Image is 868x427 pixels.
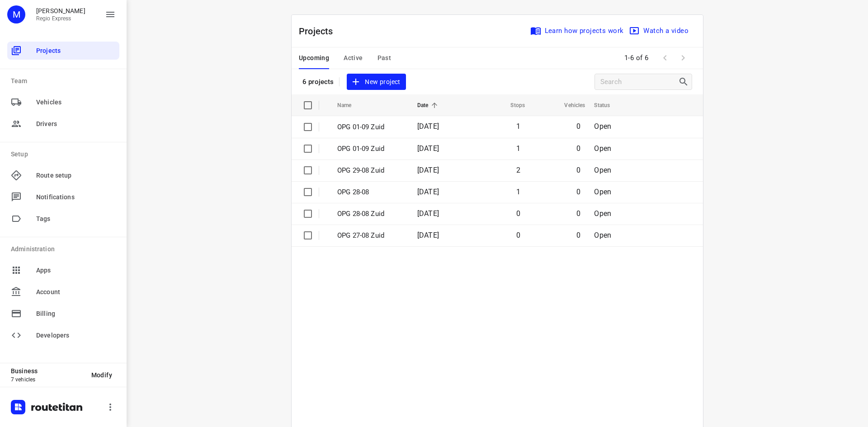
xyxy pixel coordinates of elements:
[337,230,404,241] p: OPG 27-08 Zuid
[11,76,119,86] p: Team
[516,144,520,153] span: 1
[417,100,440,111] span: Date
[7,283,119,301] div: Account
[516,209,520,218] span: 0
[36,309,116,319] span: Billing
[552,100,585,111] span: Vehicles
[678,76,692,87] div: Search
[674,49,692,67] span: Next Page
[7,188,119,206] div: Notifications
[7,166,119,184] div: Route setup
[7,93,119,111] div: Vehicles
[7,305,119,323] div: Billing
[11,376,84,383] p: 7 vehicles
[594,144,611,153] span: Open
[594,100,622,111] span: Status
[516,122,520,131] span: 1
[594,122,611,131] span: Open
[417,231,439,239] span: [DATE]
[337,144,404,154] p: OPG 01-09 Zuid
[656,49,674,67] span: Previous Page
[621,48,652,68] span: 1-6 of 6
[36,171,116,180] span: Route setup
[347,74,406,90] button: New project
[594,166,611,174] span: Open
[600,75,678,89] input: Search projects
[337,187,404,197] p: OPG 28-08
[499,100,525,111] span: Stops
[576,209,580,218] span: 0
[337,165,404,176] p: OPG 29-08 Zuid
[594,209,611,218] span: Open
[36,266,116,275] span: Apps
[516,188,520,196] span: 1
[377,52,392,64] span: Past
[11,150,119,159] p: Setup
[84,367,119,383] button: Modify
[344,52,363,64] span: Active
[11,367,84,375] p: Business
[36,192,116,202] span: Notifications
[36,7,85,14] p: Max Bisseling
[594,231,611,239] span: Open
[36,46,116,56] span: Projects
[299,24,340,38] p: Projects
[302,78,334,86] p: 6 projects
[337,100,363,111] span: Name
[337,209,404,219] p: OPG 28-08 Zuid
[417,166,439,174] span: [DATE]
[7,210,119,228] div: Tags
[576,122,580,131] span: 0
[516,166,520,174] span: 2
[36,119,116,129] span: Drivers
[576,188,580,196] span: 0
[594,188,611,196] span: Open
[576,166,580,174] span: 0
[576,231,580,239] span: 0
[7,261,119,279] div: Apps
[91,371,112,379] span: Modify
[299,52,329,64] span: Upcoming
[337,122,404,132] p: OPG 01-09 Zuid
[36,214,116,224] span: Tags
[417,144,439,153] span: [DATE]
[7,115,119,133] div: Drivers
[36,98,116,107] span: Vehicles
[417,188,439,196] span: [DATE]
[11,244,119,254] p: Administration
[36,287,116,297] span: Account
[417,122,439,131] span: [DATE]
[352,76,400,88] span: New project
[36,15,85,22] p: Regio Express
[7,5,25,23] div: M
[7,42,119,60] div: Projects
[417,209,439,218] span: [DATE]
[7,326,119,344] div: Developers
[516,231,520,239] span: 0
[36,331,116,340] span: Developers
[576,144,580,153] span: 0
